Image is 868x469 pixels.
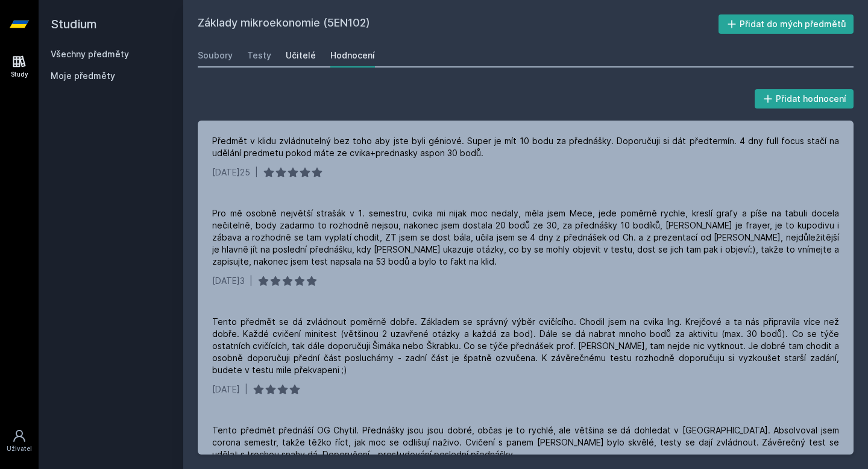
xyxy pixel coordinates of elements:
[719,14,854,34] button: Přidat do mých předmětů
[11,70,28,79] div: Study
[286,49,316,61] div: Učitelé
[2,423,36,459] a: Uživatel
[198,43,233,68] a: Soubory
[255,166,258,178] div: |
[198,49,233,61] div: Soubory
[7,444,32,453] div: Uživatel
[198,14,719,34] h2: Základy mikroekonomie (5EN102)
[755,89,854,109] button: Přidat hodnocení
[212,135,839,159] div: Předmět v klidu zvládnutelný bez toho aby jste byli géniové. Super je mít 10 bodu za přednášky. D...
[212,383,240,395] div: [DATE]
[2,48,36,85] a: Study
[212,166,250,178] div: [DATE]25
[51,49,129,59] a: Všechny předměty
[330,49,375,61] div: Hodnocení
[51,70,115,82] span: Moje předměty
[212,316,839,376] div: Tento předmět se dá zvládnout poměrně dobře. Základem se správný výběr cvičícího. Chodil jsem na ...
[212,424,839,461] div: Tento předmět přednáší OG Chytil. Přednášky jsou jsou dobré, občas je to rychlé, ale většina se d...
[247,43,271,68] a: Testy
[250,275,253,287] div: |
[245,383,248,395] div: |
[212,275,245,287] div: [DATE]3
[247,49,271,61] div: Testy
[286,43,316,68] a: Učitelé
[212,207,839,268] div: Pro mě osobně největší strašák v 1. semestru, cvika mi nijak moc nedaly, měla jsem Mece, jede pom...
[330,43,375,68] a: Hodnocení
